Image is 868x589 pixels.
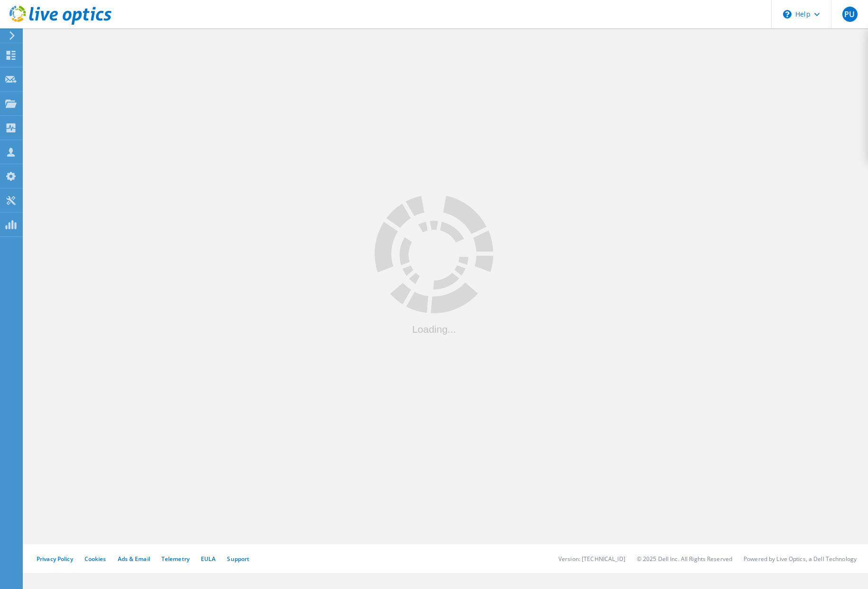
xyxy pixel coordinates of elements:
[161,555,189,563] a: Telemetry
[118,555,150,563] a: Ads & Email
[637,555,732,563] li: © 2025 Dell Inc. All Rights Reserved
[37,555,73,563] a: Privacy Policy
[85,555,106,563] a: Cookies
[783,10,792,19] svg: \n
[844,10,855,18] span: PU
[558,555,625,563] li: Version: [TECHNICAL_ID]
[744,555,857,563] li: Powered by Live Optics, a Dell Technology
[201,555,216,563] a: EULA
[227,555,249,563] a: Support
[9,20,112,27] a: Live Optics Dashboard
[375,324,493,334] div: Loading...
